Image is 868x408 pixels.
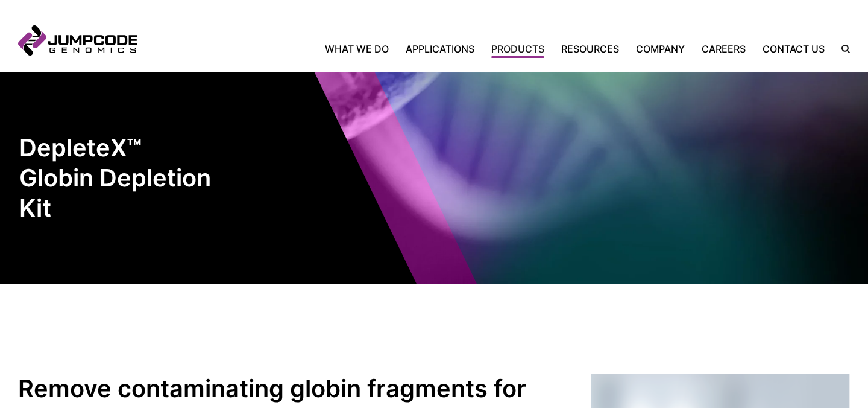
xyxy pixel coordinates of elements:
[397,42,483,56] a: Applications
[137,42,833,56] nav: Primary Navigation
[693,42,754,56] a: Careers
[627,42,693,56] a: Company
[833,45,850,53] label: Search the site.
[553,42,627,56] a: Resources
[754,42,833,56] a: Contact Us
[325,42,397,56] a: What We Do
[483,42,553,56] a: Products
[19,133,221,223] h1: DepleteX™ Globin Depletion Kit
